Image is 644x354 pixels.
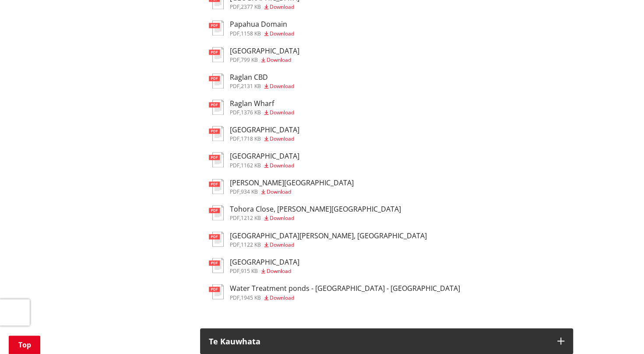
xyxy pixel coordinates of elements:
span: pdf [230,267,239,274]
a: Raglan CBD pdf,2131 KB Download [209,73,294,89]
img: document-pdf.svg [209,126,224,141]
span: Download [270,109,294,116]
img: document-pdf.svg [209,20,224,35]
span: Download [270,135,294,142]
a: [GEOGRAPHIC_DATA] pdf,1718 KB Download [209,126,299,142]
div: , [230,4,299,10]
span: Download [267,188,291,195]
span: 2377 KB [241,3,261,11]
a: [GEOGRAPHIC_DATA] pdf,799 KB Download [209,47,299,63]
span: pdf [230,3,239,11]
div: , [230,242,427,247]
h3: [GEOGRAPHIC_DATA] [230,126,299,134]
div: , [230,189,354,195]
h3: [GEOGRAPHIC_DATA][PERSON_NAME], [GEOGRAPHIC_DATA] [230,231,427,240]
span: pdf [230,294,239,301]
a: [GEOGRAPHIC_DATA] pdf,915 KB Download [209,258,299,273]
span: Download [270,214,294,222]
span: pdf [230,162,239,169]
span: pdf [230,214,239,222]
img: document-pdf.svg [209,258,224,273]
span: Download [270,162,294,169]
img: document-pdf.svg [209,179,224,194]
span: Download [270,241,294,248]
a: Tohora Close, [PERSON_NAME][GEOGRAPHIC_DATA] pdf,1212 KB Download [209,205,401,221]
span: 1162 KB [241,162,261,169]
span: 1122 KB [241,241,261,248]
span: pdf [230,82,239,90]
div: , [230,84,294,89]
span: Download [270,30,294,37]
div: Te Kauwhata [209,337,549,346]
a: [GEOGRAPHIC_DATA] pdf,1162 KB Download [209,152,299,168]
h3: Tohora Close, [PERSON_NAME][GEOGRAPHIC_DATA] [230,205,401,213]
h3: [GEOGRAPHIC_DATA] [230,258,299,266]
a: Water Treatment ponds - [GEOGRAPHIC_DATA] - [GEOGRAPHIC_DATA] pdf,1945 KB Download [209,284,460,300]
span: 2131 KB [241,82,261,90]
img: document-pdf.svg [209,205,224,220]
a: Papahua Domain pdf,1158 KB Download [209,20,294,36]
span: 1212 KB [241,214,261,222]
h3: [GEOGRAPHIC_DATA] [230,152,299,160]
img: document-pdf.svg [209,47,224,62]
span: 934 KB [241,188,258,195]
span: Download [270,3,294,11]
div: , [230,216,401,221]
span: 1945 KB [241,294,261,301]
span: pdf [230,188,239,195]
h3: Raglan CBD [230,73,294,81]
a: [PERSON_NAME][GEOGRAPHIC_DATA] pdf,934 KB Download [209,179,354,195]
img: document-pdf.svg [209,73,224,88]
h3: Papahua Domain [230,20,294,28]
h3: [GEOGRAPHIC_DATA] [230,47,299,55]
a: Top [9,336,40,354]
span: Download [270,294,294,301]
img: document-pdf.svg [209,152,224,167]
span: pdf [230,30,239,37]
a: [GEOGRAPHIC_DATA][PERSON_NAME], [GEOGRAPHIC_DATA] pdf,1122 KB Download [209,231,427,247]
iframe: Messenger Launcher [604,317,635,349]
div: , [230,295,460,300]
div: , [230,136,299,142]
span: 915 KB [241,267,258,274]
span: 799 KB [241,56,258,64]
div: , [230,31,294,36]
span: 1158 KB [241,30,261,37]
span: pdf [230,135,239,142]
span: pdf [230,241,239,248]
div: , [230,268,299,273]
span: pdf [230,109,239,116]
div: , [230,110,294,115]
div: , [230,57,299,63]
img: document-pdf.svg [209,231,224,247]
img: document-pdf.svg [209,284,224,299]
span: 1718 KB [241,135,261,142]
span: 1376 KB [241,109,261,116]
img: document-pdf.svg [209,99,224,115]
h3: Water Treatment ponds - [GEOGRAPHIC_DATA] - [GEOGRAPHIC_DATA] [230,284,460,292]
a: Raglan Wharf pdf,1376 KB Download [209,99,294,115]
span: Download [270,82,294,90]
span: pdf [230,56,239,64]
span: Download [267,56,291,64]
h3: [PERSON_NAME][GEOGRAPHIC_DATA] [230,179,354,187]
span: Download [267,267,291,274]
h3: Raglan Wharf [230,99,294,108]
div: , [230,163,299,168]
